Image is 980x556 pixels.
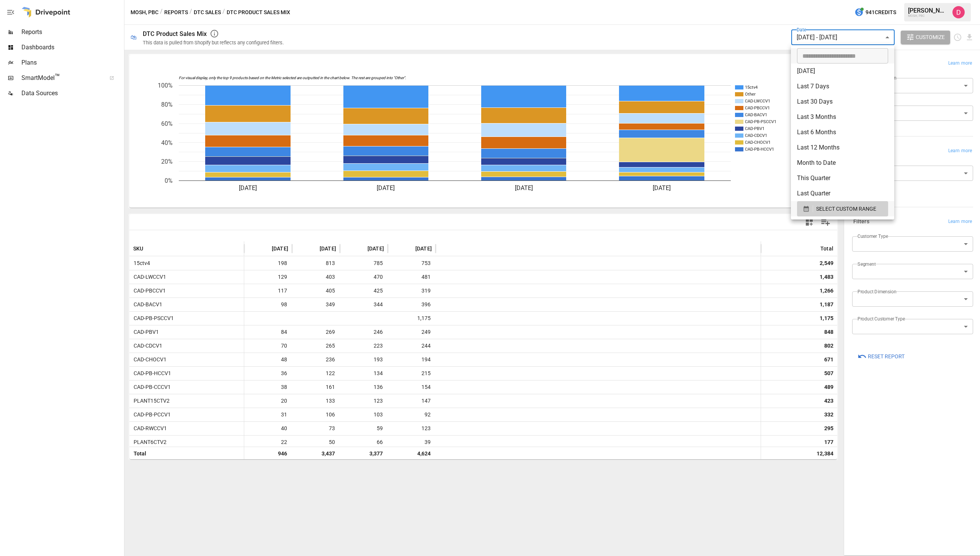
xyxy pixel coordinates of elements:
[791,140,894,155] li: Last 12 Months
[797,201,888,216] button: SELECT CUSTOM RANGE
[791,94,894,109] li: Last 30 Days
[791,171,894,186] li: This Quarter
[791,125,894,140] li: Last 6 Months
[791,109,894,125] li: Last 3 Months
[791,63,894,79] li: [DATE]
[791,186,894,201] li: Last Quarter
[791,155,894,171] li: Month to Date
[816,204,876,214] span: SELECT CUSTOM RANGE
[791,79,894,94] li: Last 7 Days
